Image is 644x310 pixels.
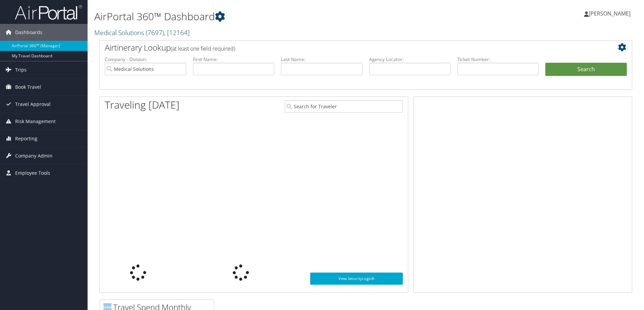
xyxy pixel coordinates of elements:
a: View SecurityLogic® [310,273,403,285]
span: Travel Approval [15,96,51,113]
img: airportal-logo.png [15,4,82,20]
h1: Traveling [DATE] [105,98,180,112]
span: Reporting [15,130,37,147]
span: Book Travel [15,79,41,95]
span: , [ 12164 ] [164,28,190,37]
span: Dashboards [15,24,42,41]
label: First Name: [193,56,275,63]
span: Trips [15,61,27,78]
h2: Airtinerary Lookup [105,42,582,53]
label: Ticket Number: [457,56,539,63]
label: Agency Locator: [369,56,451,63]
label: Last Name: [281,56,362,63]
label: Company - Division: [105,56,186,63]
span: [PERSON_NAME] [589,10,631,17]
span: (at least one field required) [171,45,235,52]
a: [PERSON_NAME] [584,3,637,24]
span: ( 7697 ) [146,28,164,37]
span: Company Admin [15,147,53,164]
a: Medical Solutions [94,28,190,37]
input: Search for Traveler [285,100,403,113]
h1: AirPortal 360™ Dashboard [94,9,456,24]
span: Risk Management [15,113,56,130]
button: Search [545,63,627,76]
span: Employee Tools [15,165,50,181]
